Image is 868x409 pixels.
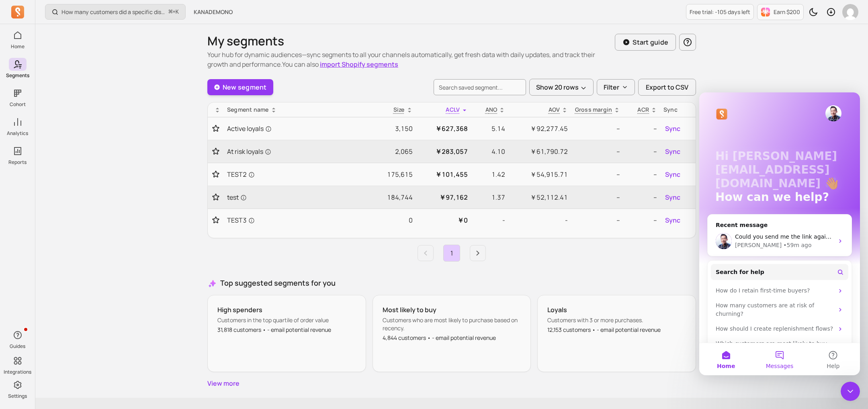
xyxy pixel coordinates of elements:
[690,8,750,16] p: Free trial: -105 days left
[626,192,657,202] p: --
[45,4,186,20] button: How many customers did a specific discount code generate?⌘+K
[434,79,526,95] input: search
[805,4,821,20] button: Toggle dark mode
[207,34,615,48] h1: My segments
[211,125,221,133] button: Toggle favorite
[637,106,649,114] p: ACR
[547,326,686,334] p: 12,153 customers • - email potential revenue
[663,145,682,158] button: Sync
[419,147,468,156] p: ￥283,057
[699,92,860,375] iframe: Intercom live chat
[418,245,434,261] a: Previous page
[320,60,398,69] a: import Shopify segments
[842,4,858,20] img: avatar
[227,147,367,156] a: At risk loyals
[474,192,505,202] p: 1.37
[194,8,233,16] span: KANADEMONO
[841,382,860,401] iframe: Intercom live chat
[227,124,367,133] a: Active loyals
[663,106,692,114] div: Sync
[529,79,594,96] button: Show 20 rows
[168,7,173,17] kbd: ⌘
[383,305,521,315] p: Most likely to buy
[547,305,686,315] p: Loyals
[6,72,29,79] p: Segments
[373,192,412,202] p: 184,744
[665,170,680,179] span: Sync
[10,343,25,350] p: Guides
[61,8,166,16] p: How many customers did a specific discount code generate?
[227,124,272,133] span: Active loyals
[227,170,367,179] a: TEST2
[217,305,356,315] p: High spenders
[8,159,27,166] p: Reports
[470,245,486,261] a: Next page
[227,192,247,202] span: test
[9,327,27,351] button: Guides
[626,147,657,156] p: --
[207,378,696,388] a: View more
[211,147,221,155] button: Toggle favorite
[474,124,505,133] p: 5.14
[11,43,25,50] p: Home
[373,124,412,133] p: 3,150
[474,170,505,179] p: 1.42
[207,278,696,288] h3: Top suggested segments for you
[446,106,460,113] span: ACLV
[665,124,680,133] span: Sync
[512,147,568,156] p: ￥61,790.72
[211,193,221,201] button: Toggle favorite
[419,170,468,179] p: ￥101,455
[663,168,682,181] button: Sync
[665,215,680,225] span: Sync
[10,101,26,108] p: Cohort
[227,215,367,225] a: TEST3
[574,124,620,133] p: --
[665,147,680,156] span: Sync
[207,50,615,69] p: Your hub for dynamic audiences—sync segments to all your channels automatically, get fresh data w...
[686,4,754,20] a: Free trial: -105 days left
[189,5,237,19] button: KANADEMONO
[419,215,468,225] p: ￥0
[512,192,568,202] p: ￥52,112.41
[227,106,367,114] div: Segment name
[774,8,800,16] p: Earn $200
[574,147,620,156] p: --
[638,79,696,96] button: Export to CSV
[474,215,505,225] p: -
[646,82,688,92] span: Export to CSV
[663,214,682,227] button: Sync
[474,147,505,156] p: 4.10
[419,124,468,133] p: ￥627,368
[176,9,179,15] kbd: K
[665,192,680,202] span: Sync
[549,106,560,114] p: AOV
[207,245,696,262] ul: Pagination
[626,215,657,225] p: --
[373,147,412,156] p: 2,065
[626,124,657,133] p: --
[373,170,412,179] p: 175,615
[574,192,620,202] p: --
[393,106,405,113] span: Size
